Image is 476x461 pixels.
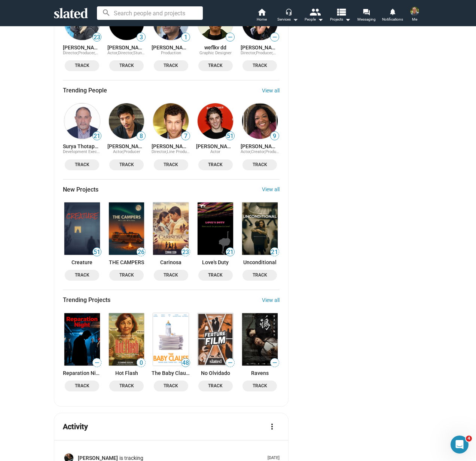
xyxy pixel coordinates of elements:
a: Home [248,7,275,24]
mat-icon: more_vert [268,422,277,431]
mat-icon: view_list [336,6,347,17]
span: Writer [95,51,107,55]
button: Track [242,60,277,71]
span: 0 [137,359,145,367]
a: [PERSON_NAME] [107,45,146,51]
a: The Baby Clause [152,312,190,367]
a: View all [262,88,280,94]
a: Unconditional [241,259,279,265]
mat-icon: forum [363,8,370,15]
a: Unconditional [241,201,279,256]
button: Track [65,381,99,391]
button: Track [109,159,144,170]
span: Track [203,382,228,390]
a: No Olvidado [196,312,235,367]
img: The Baby Clause [153,313,189,366]
p: [DATE] [265,455,280,461]
span: Actor, [113,149,123,154]
span: Graphic Designer [199,51,232,55]
span: Development Executive, [63,149,107,154]
img: Surya Thotapalli [64,103,100,139]
span: 7 [181,132,190,140]
img: Joe Owens [410,7,419,16]
span: Writer [273,51,285,55]
span: Track [247,382,272,390]
button: Track [109,381,144,391]
a: Reparation Night [63,370,101,376]
span: Home [257,15,267,24]
img: Hot Flash [109,313,144,366]
button: Track [198,381,233,391]
div: Services [277,15,298,24]
span: Trending People [63,86,107,94]
span: New Projects [63,186,98,193]
a: THE CAMPERS [107,259,146,265]
img: Love's Duty [198,202,233,255]
button: Track [109,60,144,71]
a: Notifications [379,7,406,24]
span: — [226,359,234,366]
span: Me [412,15,417,24]
span: Track [203,62,228,70]
span: Track [203,161,228,169]
button: Track [154,159,188,170]
span: Producer, [78,51,98,55]
span: Production [161,51,181,55]
span: Stunt Coordinator, [133,51,167,55]
a: View all [262,186,280,192]
a: Reparation Night [63,312,101,367]
iframe: Intercom live chat [451,436,469,454]
a: Carinosa [152,259,190,265]
button: Track [198,60,233,71]
span: 48 [181,359,190,367]
a: Love's Duty [196,201,235,256]
a: Hot Flash [107,312,146,367]
a: Ravens [241,312,279,367]
img: Unconditional [242,202,278,255]
mat-icon: notifications [389,8,396,15]
mat-icon: arrow_drop_down [316,15,325,24]
span: Track [158,62,184,70]
span: Track [158,271,184,279]
a: [PERSON_NAME] [152,143,190,149]
span: 4 [466,436,472,442]
a: Surya Thotapalli [63,143,101,149]
img: No Olvidado [198,313,233,366]
mat-icon: headset_mic [285,8,292,15]
span: Track [114,161,139,169]
span: — [226,34,234,41]
a: [PERSON_NAME] [241,45,279,51]
span: 21 [226,248,234,256]
span: Track [247,161,272,169]
span: 3 [137,34,145,41]
img: Matt Schichter [153,103,189,139]
span: Track [114,382,139,390]
span: Actor, [107,51,118,55]
a: [PERSON_NAME] [241,143,279,149]
button: Services [275,7,301,24]
span: 51 [226,132,234,140]
a: View all [262,297,280,303]
span: 26 [137,248,145,256]
span: Track [203,271,228,279]
span: 1 [181,34,190,41]
span: Line Producer, [167,149,193,154]
img: Lukas Gage [198,103,233,139]
a: [PERSON_NAME] [196,143,235,149]
button: Track [109,270,144,281]
span: — [93,359,101,366]
button: Track [65,270,99,281]
mat-icon: arrow_drop_down [343,15,352,24]
button: Joe OwensMe [406,5,424,25]
a: Love's Duty [196,259,235,265]
span: Actor [210,149,220,154]
button: Track [65,159,99,170]
span: Track [114,271,139,279]
span: Track [158,382,184,390]
button: Projects [327,7,353,24]
span: Track [69,382,95,390]
button: Track [65,60,99,71]
button: Track [154,60,188,71]
button: Track [198,270,233,281]
span: 21 [93,132,101,140]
